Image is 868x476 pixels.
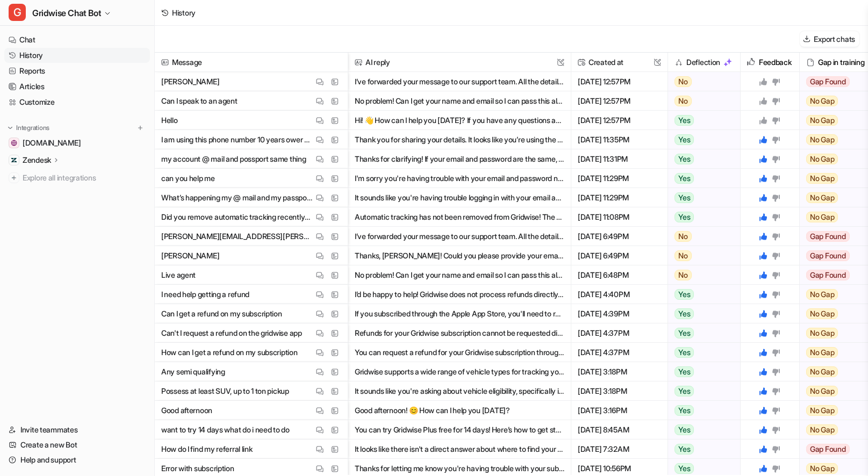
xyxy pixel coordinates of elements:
[806,212,838,222] span: No Gap
[668,381,734,401] button: Yes
[806,270,850,280] span: Gap Found
[806,115,838,126] span: No Gap
[576,323,663,343] span: [DATE] 4:37PM
[576,304,663,323] span: [DATE] 4:39PM
[355,343,564,362] button: You can request a refund for your Gridwise subscription through the platform where you purchased ...
[576,265,663,285] span: [DATE] 6:48PM
[675,328,694,338] span: Yes
[675,250,692,261] span: No
[4,135,150,150] a: gridwise.io[DOMAIN_NAME]
[668,362,734,381] button: Yes
[4,422,150,437] a: Invite teammates
[675,386,694,396] span: Yes
[806,192,838,203] span: No Gap
[355,227,564,246] button: I’ve forwarded your message to our support team. All the details from this conversation have been...
[668,91,734,111] button: No
[759,53,792,72] h2: Feedback
[23,169,146,186] span: Explore all integrations
[4,32,150,47] a: Chat
[4,95,150,110] a: Customize
[161,149,306,169] p: my account @ mail and possport same thing
[576,246,663,265] span: [DATE] 6:49PM
[675,424,694,435] span: Yes
[806,76,850,87] span: Gap Found
[32,5,101,20] span: Gridwise Chat Bot
[355,188,564,207] button: It sounds like you're having trouble logging in with your email and password. Here are a few thin...
[355,420,564,439] button: You can try Gridwise Plus free for 14 days! Here’s how to get started: 1. Open the Gridwise app. ...
[576,227,663,246] span: [DATE] 6:49PM
[675,115,694,126] span: Yes
[355,323,564,343] button: Refunds for your Gridwise subscription cannot be requested directly through the Gridwise app. All...
[161,323,302,343] p: Can't I request a refund on the gridwise app
[576,91,663,111] span: [DATE] 12:57PM
[675,192,694,203] span: Yes
[4,452,150,467] a: Help and support
[668,188,734,207] button: Yes
[668,439,734,459] button: Yes
[161,401,212,420] p: Good afternoon
[355,207,564,227] button: Automatic tracking has not been removed from Gridwise! The automatic mileage tracking feature is ...
[806,424,838,435] span: No Gap
[576,169,663,188] span: [DATE] 11:29PM
[137,124,144,132] img: menu_add.svg
[6,124,14,132] img: expand menu
[806,173,838,184] span: No Gap
[576,53,663,72] span: Created at
[353,53,566,72] span: AI reply
[668,285,734,304] button: Yes
[800,31,859,47] button: Export chats
[806,231,850,242] span: Gap Found
[576,343,663,362] span: [DATE] 4:37PM
[161,130,313,149] p: I am using this phone number 10 years ower mt @ [PASSPORT]@ hotmail .com my passport Gucukoglu 28...
[355,130,564,149] button: Thank you for sharing your details. It looks like you’re using the same email and password for yo...
[806,463,838,474] span: No Gap
[4,170,150,185] a: Explore all integrations
[806,366,838,377] span: No Gap
[172,7,196,18] div: History
[161,207,313,227] p: Did you remove automatic tracking recently???
[9,172,19,183] img: explore all integrations
[806,134,838,145] span: No Gap
[806,154,838,164] span: No Gap
[668,111,734,130] button: Yes
[668,149,734,169] button: Yes
[355,401,564,420] button: Good afternoon! 😊 How can I help you [DATE]?
[675,96,692,106] span: No
[161,343,298,362] p: How can I get a refund on my subscription
[675,463,694,474] span: Yes
[161,420,290,439] p: want to try 14 days what do i need to do
[806,289,838,300] span: No Gap
[161,381,289,401] p: Possess at least SUV, up to 1 ton pickup
[161,439,253,459] p: How do I find my referral link
[668,207,734,227] button: Yes
[576,149,663,169] span: [DATE] 11:31PM
[16,124,49,132] p: Integrations
[675,154,694,164] span: Yes
[576,401,663,420] span: [DATE] 3:16PM
[668,265,734,285] button: No
[355,72,564,91] button: I’ve forwarded your message to our support team. All the details from this conversation have been...
[159,53,343,72] span: Message
[355,169,564,188] button: I'm sorry you're having trouble with your email and password not working—I'm here to help! Here a...
[4,79,150,94] a: Articles
[161,91,238,111] p: Can I speak to an agent
[675,212,694,222] span: Yes
[668,169,734,188] button: Yes
[576,188,663,207] span: [DATE] 11:29PM
[686,53,720,72] h2: Deflection
[161,72,219,91] p: [PERSON_NAME]
[576,381,663,401] span: [DATE] 3:18PM
[806,347,838,358] span: No Gap
[576,420,663,439] span: [DATE] 8:45AM
[668,401,734,420] button: Yes
[668,72,734,91] button: No
[161,169,215,188] p: can you help me
[23,155,51,165] p: Zendesk
[355,285,564,304] button: I’d be happy to help! Gridwise does not process refunds directly, since all subscription payments...
[675,308,694,319] span: Yes
[675,366,694,377] span: Yes
[576,285,663,304] span: [DATE] 4:40PM
[806,405,838,416] span: No Gap
[355,265,564,285] button: No problem! Can I get your name and email so I can pass this along to our support team?
[355,91,564,111] button: No problem! Can I get your name and email so I can pass this along to our support team? Once I ha...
